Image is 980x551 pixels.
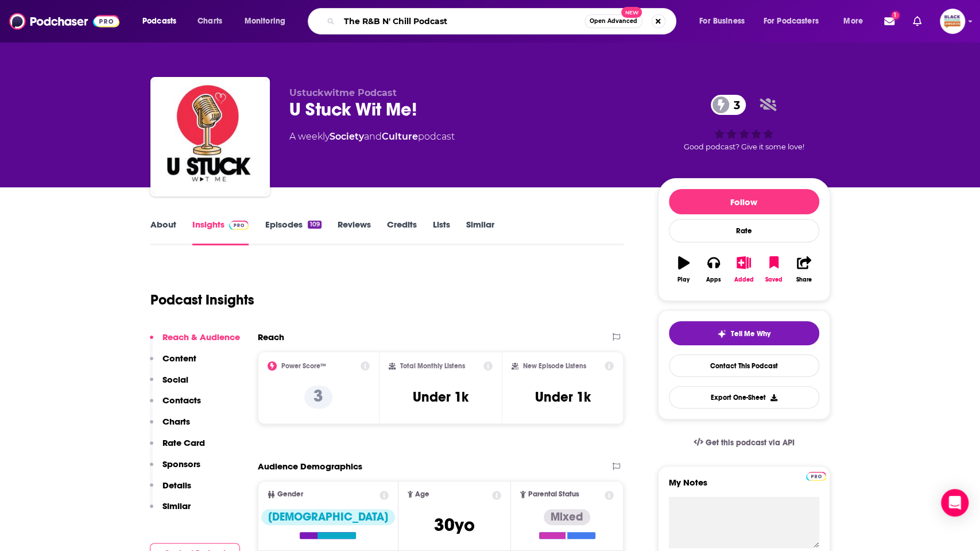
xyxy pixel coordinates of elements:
[150,332,240,353] button: Reach & Audience
[528,491,579,498] span: Parental Status
[677,276,690,283] div: Play
[669,477,819,497] label: My Notes
[258,461,362,472] h2: Audience Demographics
[162,437,205,448] p: Rate Card
[590,18,637,24] span: Open Advanced
[699,249,729,290] button: Apps
[940,9,965,34] span: Logged in as blackpodcastingawards
[415,491,429,498] span: Age
[330,131,364,142] a: Society
[319,8,687,34] div: Search podcasts, credits, & more...
[134,12,191,30] button: open menu
[387,219,417,245] a: Credits
[764,13,819,29] span: For Podcasters
[9,10,119,32] img: Podchaser - Follow, Share and Rate Podcasts
[265,219,321,245] a: Episodes109
[150,291,254,309] h1: Podcast Insights
[523,362,586,370] h2: New Episode Listens
[734,276,754,283] div: Added
[684,142,804,151] span: Good podcast? Give it some love!
[261,509,395,525] div: [DEMOGRAPHIC_DATA]
[150,458,200,480] button: Sponsors
[669,249,699,290] button: Play
[711,95,746,115] a: 3
[162,374,188,385] p: Social
[150,219,176,245] a: About
[669,386,819,409] button: Export One-Sheet
[142,13,176,29] span: Podcasts
[669,189,819,214] button: Follow
[843,13,863,29] span: More
[308,221,321,229] div: 109
[237,12,300,30] button: open menu
[150,500,191,522] button: Similar
[669,355,819,377] a: Contact This Podcast
[150,395,201,416] button: Contacts
[892,11,899,19] span: 1
[806,472,826,481] img: Podchaser Pro
[304,386,332,409] p: 3
[669,321,819,345] button: tell me why sparkleTell Me Why
[434,514,475,536] span: 30 yo
[229,221,249,230] img: Podchaser Pro
[759,249,789,290] button: Saved
[162,458,200,469] p: Sponsors
[162,395,201,406] p: Contacts
[691,12,759,30] button: open menu
[908,11,926,31] a: Show notifications dropdown
[466,219,494,245] a: Similar
[806,470,826,481] a: Pro website
[400,362,465,370] h2: Total Monthly Listens
[277,491,303,498] span: Gender
[535,388,591,406] h3: Under 1k
[722,95,746,115] span: 3
[940,9,965,34] button: Show profile menu
[258,332,284,342] h2: Reach
[584,14,642,28] button: Open AdvancedNew
[729,249,758,290] button: Added
[162,480,191,491] p: Details
[150,416,190,437] button: Charts
[364,131,382,142] span: and
[941,489,969,517] div: Open Intercom Messenger
[289,87,397,98] span: Ustuckwitme Podcast
[796,276,812,283] div: Share
[544,509,590,525] div: Mixed
[245,13,285,29] span: Monitoring
[190,12,229,30] a: Charts
[789,249,819,290] button: Share
[289,130,455,144] div: A weekly podcast
[765,276,783,283] div: Saved
[756,12,835,30] button: open menu
[835,12,877,30] button: open menu
[192,219,249,245] a: InsightsPodchaser Pro
[717,329,726,338] img: tell me why sparkle
[162,416,190,427] p: Charts
[150,480,191,501] button: Details
[150,374,188,395] button: Social
[197,13,222,29] span: Charts
[338,219,371,245] a: Reviews
[706,276,721,283] div: Apps
[880,11,899,31] a: Show notifications dropdown
[150,437,205,458] button: Rate Card
[705,438,794,448] span: Get this podcast via API
[699,13,745,29] span: For Business
[153,79,268,194] img: U Stuck Wit Me!
[658,87,830,159] div: 3Good podcast? Give it some love!
[162,353,196,364] p: Content
[669,219,819,242] div: Rate
[413,388,468,406] h3: Under 1k
[621,7,642,18] span: New
[731,329,770,338] span: Tell Me Why
[940,9,965,34] img: User Profile
[684,429,804,457] a: Get this podcast via API
[433,219,450,245] a: Lists
[150,353,196,374] button: Content
[382,131,418,142] a: Culture
[281,362,326,370] h2: Power Score™
[162,332,240,342] p: Reach & Audience
[339,12,584,30] input: Search podcasts, credits, & more...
